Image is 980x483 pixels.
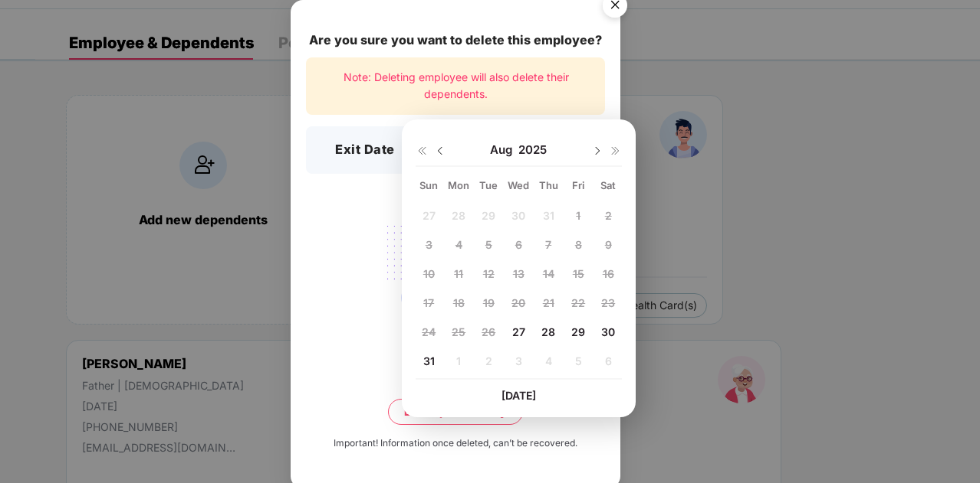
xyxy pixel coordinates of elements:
[502,389,536,402] span: [DATE]
[475,178,502,192] div: Tue
[434,145,446,157] img: svg+xml;base64,PHN2ZyBpZD0iRHJvcGRvd24tMzJ4MzIiIHhtbG5zPSJodHRwOi8vd3d3LnczLm9yZy8yMDAwL3N2ZyIgd2...
[416,178,442,192] div: Sun
[591,145,603,157] img: svg+xml;base64,PHN2ZyBpZD0iRHJvcGRvd24tMzJ4MzIiIHhtbG5zPSJodHRwOi8vd3d3LnczLm9yZy8yMDAwL3N2ZyIgd2...
[446,178,472,192] div: Mon
[335,140,395,160] h3: Exit Date
[595,178,622,192] div: Sat
[490,142,518,158] span: Aug
[535,178,562,192] div: Thu
[601,325,615,338] span: 30
[423,354,435,367] span: 31
[334,436,577,451] div: Important! Information once deleted, can’t be recovered.
[518,142,547,158] span: 2025
[512,325,525,338] span: 27
[416,145,428,157] img: svg+xml;base64,PHN2ZyB4bWxucz0iaHR0cDovL3d3dy53My5vcmcvMjAwMC9zdmciIHdpZHRoPSIxNiIgaGVpZ2h0PSIxNi...
[370,217,541,336] img: svg+xml;base64,PHN2ZyB4bWxucz0iaHR0cDovL3d3dy53My5vcmcvMjAwMC9zdmciIHdpZHRoPSIyMjQiIGhlaWdodD0iMT...
[306,57,605,115] div: Note: Deleting employee will also delete their dependents.
[565,178,592,192] div: Fri
[610,145,622,157] img: svg+xml;base64,PHN2ZyB4bWxucz0iaHR0cDovL3d3dy53My5vcmcvMjAwMC9zdmciIHdpZHRoPSIxNiIgaGVpZ2h0PSIxNi...
[571,325,585,338] span: 29
[505,178,532,192] div: Wed
[541,325,555,338] span: 28
[306,31,605,50] div: Are you sure you want to delete this employee?
[388,399,523,425] button: Delete permanently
